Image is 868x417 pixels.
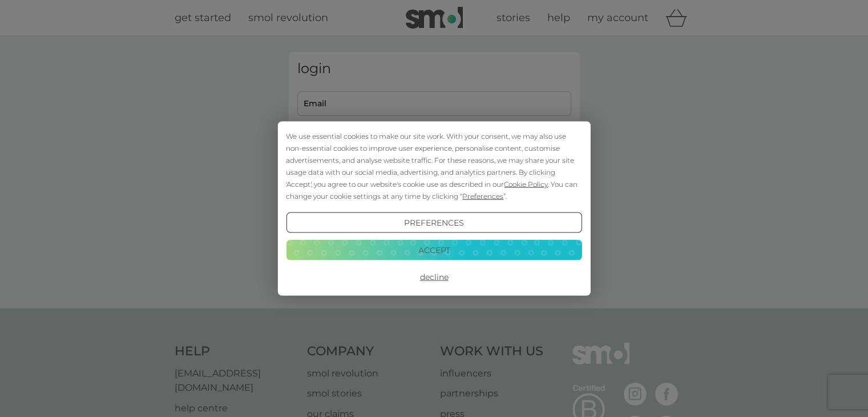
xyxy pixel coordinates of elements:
div: Cookie Consent Prompt [277,122,590,296]
button: Decline [286,267,582,287]
button: Accept [286,239,582,260]
div: We use essential cookies to make our site work. With your consent, we may also use non-essential ... [286,130,582,202]
span: Cookie Policy [504,180,548,189]
button: Preferences [286,212,582,233]
span: Preferences [462,192,503,201]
